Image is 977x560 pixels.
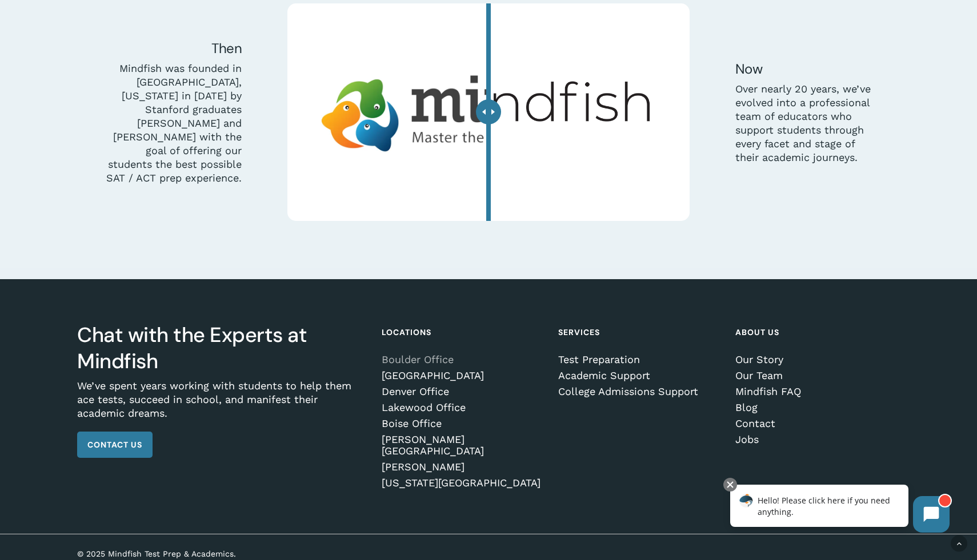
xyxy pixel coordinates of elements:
a: Mindfish FAQ [735,386,896,397]
a: Academic Support [558,370,719,381]
a: Contact [735,418,896,429]
h3: Chat with the Experts at Mindfish [77,322,365,374]
a: [US_STATE][GEOGRAPHIC_DATA] [382,477,542,489]
a: Our Story [735,354,896,365]
span: Contact Us [87,439,142,450]
a: Lakewood Office [382,402,542,413]
a: [PERSON_NAME] [382,461,542,473]
p: Mindfish was founded in [GEOGRAPHIC_DATA], [US_STATE] in [DATE] by Stanford graduates [PERSON_NAM... [106,62,242,185]
a: Jobs [735,434,896,445]
a: Test Preparation [558,354,719,365]
img: tutoringtestprep mindfish 1460x822 1 1 [301,6,677,218]
h4: About Us [735,322,896,343]
a: College Admissions Support [558,386,719,397]
a: Boulder Office [382,354,542,365]
a: [GEOGRAPHIC_DATA] [382,370,542,381]
h5: Now [735,60,871,78]
iframe: Chatbot [718,476,961,544]
p: © 2025 Mindfish Test Prep & Academics. [77,547,410,560]
a: Blog [735,402,896,413]
p: Over nearly 20 years, we’ve evolved into a professional team of educators who support students th... [735,82,871,164]
h4: Locations [382,322,542,343]
a: [PERSON_NAME][GEOGRAPHIC_DATA] [382,434,542,457]
a: Denver Office [382,386,542,397]
p: We’ve spent years working with students to help them ace tests, succeed in school, and manifest t... [77,379,365,432]
h4: Services [558,322,719,343]
a: Boise Office [382,418,542,429]
h5: Then [106,39,242,58]
a: Contact Us [77,432,153,458]
a: Our Team [735,370,896,381]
